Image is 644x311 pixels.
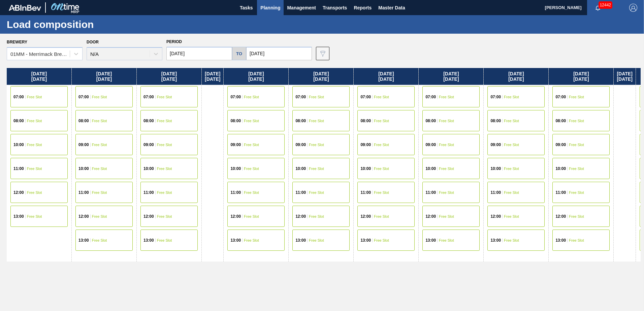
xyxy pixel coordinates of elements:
[439,119,454,123] span: Free Slot
[157,191,172,195] span: Free Slot
[374,95,389,99] span: Free Slot
[13,191,24,195] span: 12:00
[378,4,405,12] span: Master Data
[569,143,584,147] span: Free Slot
[295,143,306,147] span: 09:00
[374,119,389,123] span: Free Slot
[244,143,259,147] span: Free Slot
[13,95,24,99] span: 07:00
[504,214,519,218] span: Free Slot
[374,143,389,147] span: Free Slot
[72,68,136,85] div: [DATE] [DATE]
[309,191,324,195] span: Free Slot
[425,95,436,99] span: 07:00
[13,214,24,218] span: 13:00
[490,214,501,218] span: 12:00
[374,191,389,195] span: Free Slot
[157,214,172,218] span: Free Slot
[295,238,306,242] span: 13:00
[360,191,371,195] span: 11:00
[143,214,154,218] span: 12:00
[319,49,327,58] img: icon-filter-gray
[92,191,107,195] span: Free Slot
[244,238,259,242] span: Free Slot
[419,68,483,85] div: [DATE] [DATE]
[92,119,107,123] span: Free Slot
[555,214,566,218] span: 12:00
[244,214,259,218] span: Free Slot
[92,143,107,147] span: Free Slot
[7,68,71,85] div: [DATE] [DATE]
[360,95,371,99] span: 07:00
[555,143,566,147] span: 09:00
[295,119,306,123] span: 08:00
[309,167,324,171] span: Free Slot
[295,191,306,195] span: 11:00
[555,95,566,99] span: 07:00
[490,191,501,195] span: 11:00
[425,191,436,195] span: 11:00
[157,95,172,99] span: Free Slot
[309,238,324,242] span: Free Slot
[360,238,371,242] span: 13:00
[157,167,172,171] span: Free Slot
[439,143,454,147] span: Free Slot
[78,214,89,218] span: 12:00
[599,1,612,9] span: 12442
[230,214,241,218] span: 12:00
[244,167,259,171] span: Free Slot
[504,119,519,123] span: Free Slot
[425,214,436,218] span: 12:00
[244,191,259,195] span: Free Slot
[27,214,42,218] span: Free Slot
[230,191,241,195] span: 11:00
[295,167,306,171] span: 10:00
[7,40,27,44] label: Brewery
[260,4,280,12] span: Planning
[490,238,501,242] span: 13:00
[504,143,519,147] span: Free Slot
[490,167,501,171] span: 10:00
[202,68,223,85] div: [DATE] [DATE]
[439,214,454,218] span: Free Slot
[323,4,347,12] span: Transports
[504,167,519,171] span: Free Slot
[555,191,566,195] span: 11:00
[78,95,89,99] span: 07:00
[425,238,436,242] span: 13:00
[143,238,154,242] span: 13:00
[13,119,24,123] span: 08:00
[244,119,259,123] span: Free Slot
[78,167,89,171] span: 10:00
[374,238,389,242] span: Free Slot
[490,143,501,147] span: 09:00
[10,51,70,57] div: 01MM - Merrimack Brewery
[439,238,454,242] span: Free Slot
[587,3,609,12] button: Notifications
[484,68,548,85] div: [DATE] [DATE]
[157,238,172,242] span: Free Slot
[504,191,519,195] span: Free Slot
[360,167,371,171] span: 10:00
[569,191,584,195] span: Free Slot
[360,143,371,147] span: 09:00
[629,4,637,12] img: Logout
[27,119,42,123] span: Free Slot
[78,119,89,123] span: 08:00
[92,214,107,218] span: Free Slot
[230,238,241,242] span: 13:00
[78,238,89,242] span: 13:00
[87,40,99,44] label: Door
[555,119,566,123] span: 08:00
[166,39,182,44] span: Period
[425,143,436,147] span: 09:00
[230,143,241,147] span: 09:00
[27,191,42,195] span: Free Slot
[230,119,241,123] span: 08:00
[425,167,436,171] span: 10:00
[309,214,324,218] span: Free Slot
[244,95,259,99] span: Free Slot
[439,167,454,171] span: Free Slot
[309,143,324,147] span: Free Slot
[287,4,316,12] span: Management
